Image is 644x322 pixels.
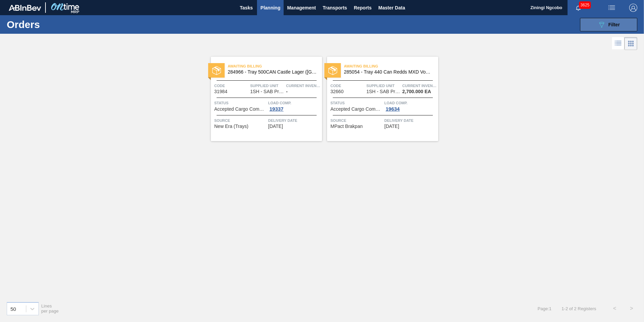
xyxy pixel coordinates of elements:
div: Card Vision [624,37,637,50]
img: TNhmsLtSVTkK8tSr43FrP2fwEKptu5GPRR3wAAAABJRU5ErkJggg== [9,5,41,11]
span: Status [214,100,266,106]
img: status [212,66,221,75]
span: 1SH - SAB Prospecton Brewery [250,89,284,94]
span: Current inventory [402,82,437,89]
span: Filter [608,22,620,27]
button: < [606,300,623,317]
span: Page : 1 [538,306,551,311]
span: Awaiting Billing [228,63,322,70]
span: 2,700.000 EA [402,89,431,94]
span: Load Comp. [384,100,437,106]
span: Status [330,100,383,106]
span: - [286,89,288,94]
span: Reports [354,4,372,12]
span: Delivery Date [268,117,320,124]
span: Delivery Date [384,117,437,124]
span: 1SH - SAB Prospecton Brewery [366,89,400,94]
span: Code [214,82,249,89]
a: Load Comp.19634 [384,100,437,112]
span: Planning [260,4,280,12]
a: statusAwaiting Billing285054 - Tray 440 Can Redds MXD Vodka & GuaranaCode32660Supplied Unit1SH - ... [322,57,438,141]
span: 09/23/2025 [268,124,283,129]
div: 19634 [384,106,401,112]
span: Awaiting Billing [344,63,438,70]
span: 32660 [330,89,344,94]
span: 284966 - Tray 500CAN Castle Lager (Hogwarts) [228,70,317,75]
span: Load Comp. [268,100,320,106]
span: Current inventory [286,82,320,89]
img: status [328,66,337,75]
span: 10/11/2025 [384,124,399,129]
button: > [623,300,640,317]
span: Accepted Cargo Composition [330,107,383,112]
span: 285054 - Tray 440 Can Redds MXD Vodka & Guarana [344,70,433,75]
h1: Orders [7,21,107,28]
span: Tasks [239,4,254,12]
img: userActions [608,4,616,12]
span: Supplied Unit [250,82,285,89]
span: Accepted Cargo Composition [214,107,266,112]
a: Load Comp.19337 [268,100,320,112]
span: 3625 [579,1,591,9]
div: List Vision [612,37,624,50]
span: Source [330,117,383,124]
span: 1 - 2 of 2 Registers [561,306,596,311]
a: statusAwaiting Billing284966 - Tray 500CAN Castle Lager ([GEOGRAPHIC_DATA])Code31984Supplied Unit... [206,57,322,141]
span: Supplied Unit [366,82,401,89]
span: Code [330,82,365,89]
button: Filter [580,18,637,31]
span: Lines per page [41,303,59,314]
span: Source [214,117,266,124]
div: 50 [10,306,16,312]
span: Transports [323,4,347,12]
span: MPact Brakpan [330,124,363,129]
span: Management [287,4,316,12]
div: 19337 [268,106,285,112]
img: Logout [629,4,637,12]
span: 31984 [214,89,227,94]
span: Master Data [378,4,405,12]
span: New Era (Trays) [214,124,248,129]
button: Notifications [568,3,589,12]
